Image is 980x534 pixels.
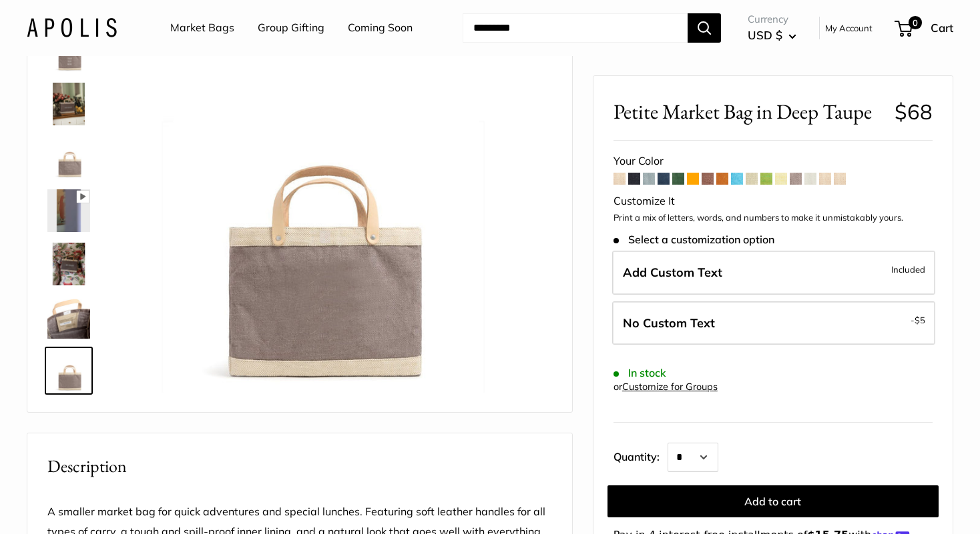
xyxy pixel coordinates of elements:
[614,191,933,211] div: Customize It
[45,133,93,181] a: Petite Market Bag in Deep Taupe
[623,315,715,330] span: No Custom Text
[612,251,935,295] label: Add Custom Text
[688,13,721,43] button: Search
[47,296,90,339] img: Petite Market Bag in Deep Taupe
[825,20,873,36] a: My Account
[45,187,93,235] a: Petite Market Bag in Deep Taupe
[896,17,953,39] a: 0 Cart
[47,243,90,285] img: Petite Market Bag in Deep Taupe
[45,80,93,128] a: Petite Market Bag in Deep Taupe
[463,13,688,43] input: Search...
[170,18,234,38] a: Market Bags
[911,311,925,327] span: -
[748,10,796,29] span: Currency
[134,29,498,393] img: Petite Market Bag in Deep Taupe
[27,18,117,37] img: Apolis
[45,293,93,341] a: Petite Market Bag in Deep Taupe
[891,261,925,277] span: Included
[614,151,933,171] div: Your Color
[47,189,90,232] img: Petite Market Bag in Deep Taupe
[45,240,93,288] a: Petite Market Bag in Deep Taupe
[614,233,774,245] span: Select a customization option
[258,18,324,38] a: Group Gifting
[47,136,90,179] img: Petite Market Bag in Deep Taupe
[623,265,722,280] span: Add Custom Text
[614,439,668,472] label: Quantity:
[748,28,782,42] span: USD $
[915,314,925,325] span: $5
[47,83,90,125] img: Petite Market Bag in Deep Taupe
[931,21,953,35] span: Cart
[614,99,885,124] span: Petite Market Bag in Deep Taupe
[612,301,935,345] label: Leave Blank
[45,347,93,395] a: Petite Market Bag in Deep Taupe
[614,367,666,379] span: In stock
[909,16,922,29] span: 0
[748,25,796,46] button: USD $
[607,485,939,517] button: Add to cart
[614,378,718,396] div: or
[47,349,90,392] img: Petite Market Bag in Deep Taupe
[895,99,933,125] span: $68
[622,381,718,393] a: Customize for Groups
[348,18,413,38] a: Coming Soon
[47,453,552,479] h2: Description
[614,211,933,225] p: Print a mix of letters, words, and numbers to make it unmistakably yours.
